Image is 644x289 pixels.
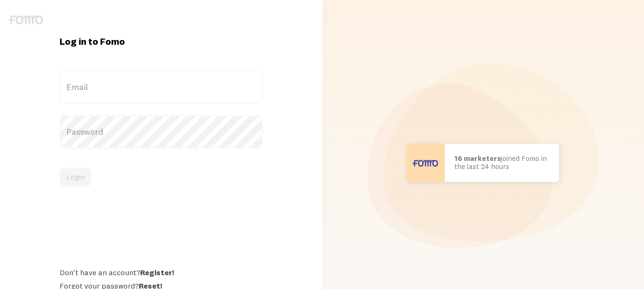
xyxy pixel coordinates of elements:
[60,35,263,48] h1: Log in to Fomo
[407,144,445,182] img: User avatar
[454,154,501,163] b: 16 marketers
[454,155,550,170] p: joined Fomo in the last 24 hours
[9,15,43,24] img: fomo-logo-gray-b99e0e8ada9f9040e2984d0d95b3b12da0074ffd48d1e5cb62ac37fc77b0b268.svg
[60,268,263,277] div: Don't have an account?
[60,115,263,149] label: Password
[140,268,174,277] a: Register!
[60,70,263,104] label: Email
